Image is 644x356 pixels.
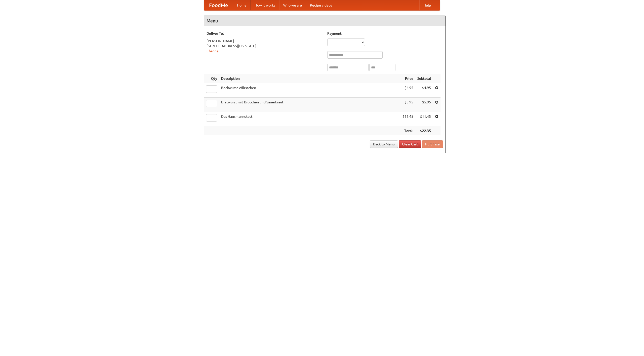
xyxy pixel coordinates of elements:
[422,140,443,148] button: Purchase
[400,126,415,136] th: Total:
[207,44,322,49] div: [STREET_ADDRESS][US_STATE]
[204,0,233,10] a: FoodMe
[415,112,433,126] td: $11.45
[400,112,415,126] td: $11.45
[279,0,306,10] a: Who we are
[207,49,219,53] a: Change
[400,83,415,98] td: $4.95
[419,0,435,10] a: Help
[219,112,400,126] td: Das Hausmannskost
[399,140,421,148] a: Clear Cart
[400,98,415,112] td: $5.95
[204,16,446,26] h4: Menu
[233,0,251,10] a: Home
[415,74,433,83] th: Subtotal
[327,31,443,36] h5: Payment:
[400,74,415,83] th: Price
[251,0,279,10] a: How it works
[306,0,336,10] a: Recipe videos
[207,31,322,36] h5: Deliver To:
[415,126,433,136] th: $22.35
[204,74,219,83] th: Qty
[219,98,400,112] td: Bratwurst mit Brötchen und Sauerkraut
[370,140,398,148] a: Back to Menu
[207,38,322,44] div: [PERSON_NAME]
[415,98,433,112] td: $5.95
[219,83,400,98] td: Bockwurst Würstchen
[219,74,400,83] th: Description
[415,83,433,98] td: $4.95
